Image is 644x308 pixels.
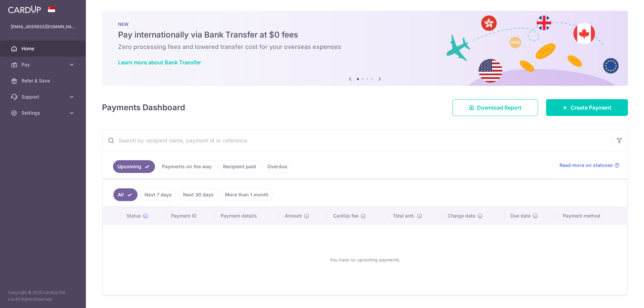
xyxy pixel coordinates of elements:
span: Read more on statuses [559,162,613,169]
span: Status [126,212,141,219]
p: NEW [118,21,612,27]
a: Read more on statuses [559,162,620,169]
h4: Payments Dashboard [102,102,185,114]
span: Home [21,45,66,52]
a: Upcoming [113,160,155,173]
span: Amount [285,212,302,219]
span: Download Report [477,104,522,112]
th: Payment ID [166,207,215,225]
span: Refer & Save [21,77,66,84]
input: Search by recipient name, payment id or reference [102,130,611,151]
span: Create Payment [571,104,611,112]
a: Payments on the way [158,160,216,173]
th: Payment details [215,207,280,225]
a: Learn more about Bank Transfer [118,59,201,66]
span: Pay [21,61,66,68]
img: CardUp [8,5,41,13]
span: Total amt. [393,212,415,219]
h5: Pay internationally via Bank Transfer at $0 fees [118,29,612,40]
span: CardUp fee [333,212,359,219]
span: Due date [511,212,531,219]
a: Recipient paid [219,160,260,173]
h6: Zero processing fees and lowered transfer cost for your overseas expenses [118,43,612,51]
p: [EMAIL_ADDRESS][DOMAIN_NAME] [11,23,75,30]
a: More than 1 month [221,188,273,201]
a: Create Payment [546,99,628,116]
span: Settings [21,110,66,116]
span: Support [21,94,66,100]
span: Charge date [448,212,475,219]
div: You have no upcoming payments. [111,230,619,289]
a: Next 30 days [179,188,218,201]
a: All [113,188,138,201]
img: Bank transfer banner [102,11,628,86]
a: Overdue [263,160,291,173]
a: Next 7 days [140,188,176,201]
a: Download Report [452,99,538,116]
th: Payment method [557,207,627,225]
